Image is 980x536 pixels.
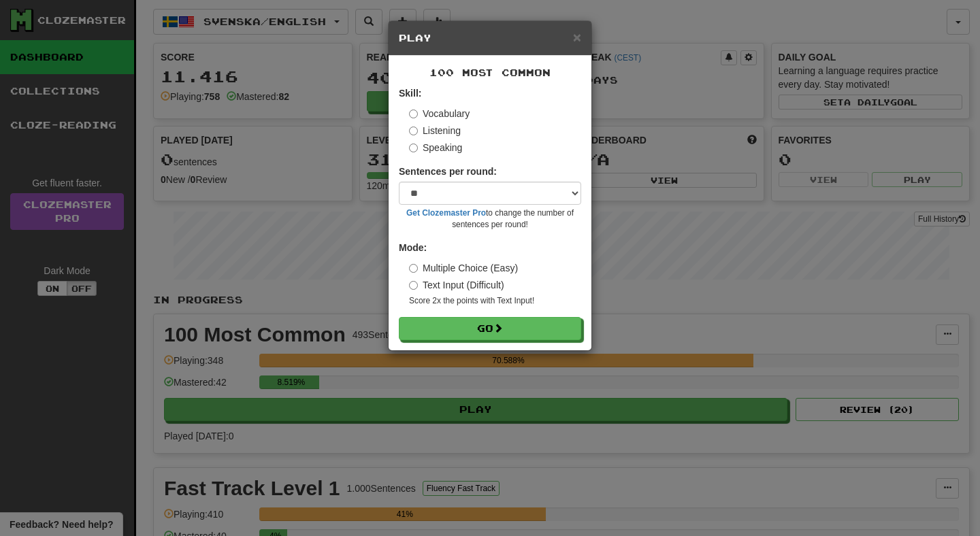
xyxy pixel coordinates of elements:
label: Text Input (Difficult) [409,278,504,292]
button: Go [399,317,581,340]
label: Multiple Choice (Easy) [409,261,518,275]
button: Close [573,30,581,44]
input: Speaking [409,144,418,152]
h5: Play [399,31,581,45]
strong: Skill: [399,88,421,99]
span: × [573,29,581,45]
input: Text Input (Difficult) [409,281,418,290]
a: Get Clozemaster Pro [406,208,486,218]
label: Listening [409,124,461,137]
input: Vocabulary [409,110,418,118]
input: Listening [409,127,418,135]
strong: Mode: [399,242,427,253]
small: to change the number of sentences per round! [399,207,581,231]
label: Speaking [409,141,462,154]
span: 100 Most Common [429,67,551,78]
label: Sentences per round: [399,165,497,178]
label: Vocabulary [409,107,470,120]
small: Score 2x the points with Text Input ! [409,295,581,307]
input: Multiple Choice (Easy) [409,264,418,273]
